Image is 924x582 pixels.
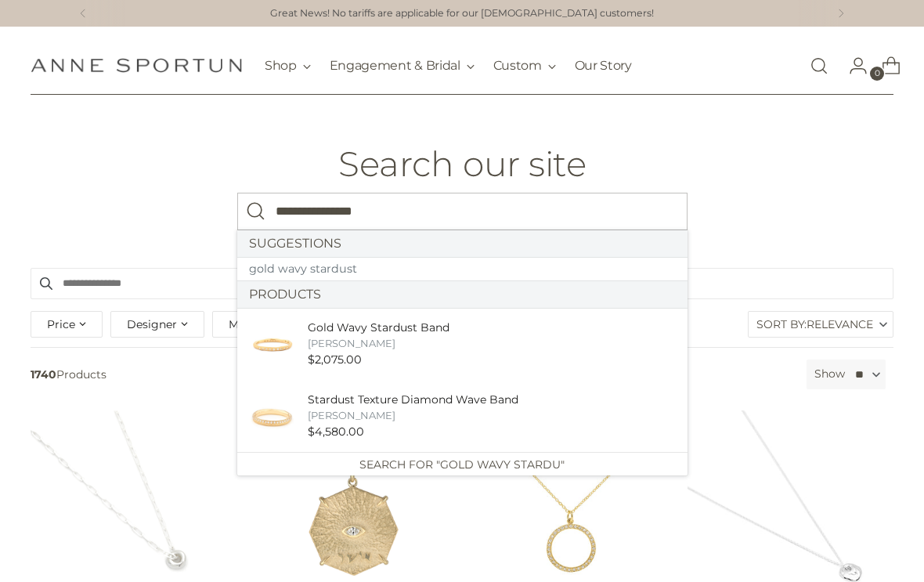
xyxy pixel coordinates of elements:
span: Relevance [807,312,873,337]
button: Engagement & Bridal [330,49,475,83]
a: Search for "Gold wavy stardu" [237,452,688,477]
span: Products [24,360,800,389]
div: [PERSON_NAME] [308,336,449,351]
li: Products: Gold Wavy Stardust Band [237,308,688,380]
span: 0 [870,67,884,81]
img: Stardust Texture Wave Band - Anne Sportun Fine Jewellery [249,392,296,439]
a: Open cart modal [869,50,901,81]
div: Gold Wavy Stardust Band [308,320,449,336]
button: Custom [493,49,556,83]
span: Designer [127,316,177,333]
div: Stardust Texture Diamond Wave Band [308,392,518,408]
a: Great News! No tariffs are applicable for our [DEMOGRAPHIC_DATA] customers! [270,6,654,21]
span: $4,580.00 [308,425,364,439]
button: Search [237,193,275,230]
span: Price [47,316,75,333]
h1: Search our site [338,145,587,183]
a: stardust-texture-wave-band [237,380,688,452]
a: Go to the account page [836,50,868,81]
a: Our Story [575,49,632,83]
li: Suggestions: gold wavy stardust [237,257,688,282]
a: gold wavy stardust [237,257,688,282]
a: gold-wavy-stardust-band [237,308,688,380]
label: Sort By:Relevance [749,312,893,337]
a: Suggestions [237,230,688,257]
span: $2,075.00 [308,352,362,367]
a: Products [237,281,688,308]
label: Show [814,366,845,382]
button: Shop [265,49,311,83]
a: Anne Sportun Fine Jewellery [31,58,242,73]
li: Products: Stardust Texture Diamond Wave Band [237,380,688,452]
img: Gold Wavy Stardust Band - Anne Sportun Fine Jewellery [249,320,296,367]
div: [PERSON_NAME] [308,408,518,423]
b: 1740 [31,367,56,381]
span: Metal [229,316,259,333]
a: Open search modal [803,50,835,81]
